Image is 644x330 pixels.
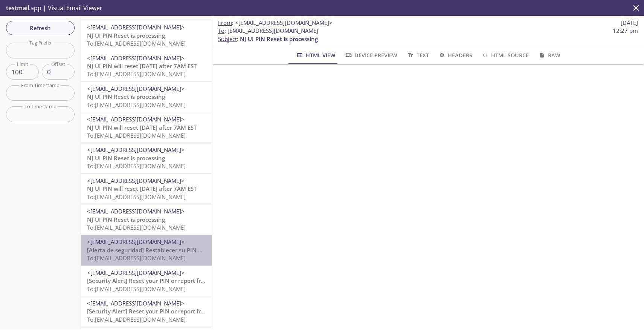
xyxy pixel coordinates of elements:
[87,269,185,276] span: <[EMAIL_ADDRESS][DOMAIN_NAME]>
[87,101,186,109] span: To: [EMAIL_ADDRESS][DOMAIN_NAME]
[87,193,186,201] span: To: [EMAIL_ADDRESS][DOMAIN_NAME]
[87,132,186,139] span: To: [EMAIL_ADDRESS][DOMAIN_NAME]
[438,51,472,60] span: Headers
[12,23,69,33] span: Refresh
[81,20,212,51] div: <[EMAIL_ADDRESS][DOMAIN_NAME]>NJ UI PIN Reset is processingTo:[EMAIL_ADDRESS][DOMAIN_NAME]
[87,146,185,153] span: <[EMAIL_ADDRESS][DOMAIN_NAME]>
[87,277,211,284] span: [Security Alert] Reset your PIN or report fraud
[87,307,211,315] span: [Security Alert] Reset your PIN or report fraud
[345,51,397,60] span: Device Preview
[87,70,186,78] span: To: [EMAIL_ADDRESS][DOMAIN_NAME]
[87,23,185,31] span: <[EMAIL_ADDRESS][DOMAIN_NAME]>
[87,40,186,47] span: To: [EMAIL_ADDRESS][DOMAIN_NAME]
[6,4,29,12] span: testmail
[87,216,165,223] span: NJ UI PIN Reset is processing
[81,82,212,112] div: <[EMAIL_ADDRESS][DOMAIN_NAME]>NJ UI PIN Reset is processingTo:[EMAIL_ADDRESS][DOMAIN_NAME]
[218,27,318,35] span: : [EMAIL_ADDRESS][DOMAIN_NAME]
[240,35,318,43] span: NJ UI PIN Reset is processing
[218,19,232,26] span: From
[621,19,638,27] span: [DATE]
[87,62,197,70] span: NJ UI PIN will reset [DATE] after 7AM EST
[218,27,224,34] span: To
[87,115,185,123] span: <[EMAIL_ADDRESS][DOMAIN_NAME]>
[87,316,186,323] span: To: [EMAIL_ADDRESS][DOMAIN_NAME]
[218,35,237,43] span: Subject
[81,112,212,143] div: <[EMAIL_ADDRESS][DOMAIN_NAME]>NJ UI PIN will reset [DATE] after 7AM ESTTo:[EMAIL_ADDRESS][DOMAIN_...
[81,204,212,235] div: <[EMAIL_ADDRESS][DOMAIN_NAME]>NJ UI PIN Reset is processingTo:[EMAIL_ADDRESS][DOMAIN_NAME]
[406,51,429,60] span: Text
[218,19,333,27] span: :
[87,246,259,254] span: [Alerta de seguridad] Restablecer su PIN o denunciar un fraude
[613,27,638,35] span: 12:27 pm
[87,54,185,62] span: <[EMAIL_ADDRESS][DOMAIN_NAME]>
[87,93,165,100] span: NJ UI PIN Reset is processing
[87,162,186,170] span: To: [EMAIL_ADDRESS][DOMAIN_NAME]
[87,85,185,92] span: <[EMAIL_ADDRESS][DOMAIN_NAME]>
[87,177,185,184] span: <[EMAIL_ADDRESS][DOMAIN_NAME]>
[87,9,186,17] span: To: [EMAIL_ADDRESS][DOMAIN_NAME]
[296,51,335,60] span: HTML View
[87,285,186,293] span: To: [EMAIL_ADDRESS][DOMAIN_NAME]
[87,207,185,215] span: <[EMAIL_ADDRESS][DOMAIN_NAME]>
[87,124,197,131] span: NJ UI PIN will reset [DATE] after 7AM EST
[81,174,212,204] div: <[EMAIL_ADDRESS][DOMAIN_NAME]>NJ UI PIN will reset [DATE] after 7AM ESTTo:[EMAIL_ADDRESS][DOMAIN_...
[235,19,333,26] span: <[EMAIL_ADDRESS][DOMAIN_NAME]>
[81,51,212,81] div: <[EMAIL_ADDRESS][DOMAIN_NAME]>NJ UI PIN will reset [DATE] after 7AM ESTTo:[EMAIL_ADDRESS][DOMAIN_...
[81,266,212,296] div: <[EMAIL_ADDRESS][DOMAIN_NAME]>[Security Alert] Reset your PIN or report fraudTo:[EMAIL_ADDRESS][D...
[87,224,186,231] span: To: [EMAIL_ADDRESS][DOMAIN_NAME]
[87,299,185,307] span: <[EMAIL_ADDRESS][DOMAIN_NAME]>
[81,296,212,327] div: <[EMAIL_ADDRESS][DOMAIN_NAME]>[Security Alert] Reset your PIN or report fraudTo:[EMAIL_ADDRESS][D...
[81,235,212,265] div: <[EMAIL_ADDRESS][DOMAIN_NAME]>[Alerta de seguridad] Restablecer su PIN o denunciar un fraudeTo:[E...
[6,21,75,35] button: Refresh
[87,238,185,246] span: <[EMAIL_ADDRESS][DOMAIN_NAME]>
[87,154,165,162] span: NJ UI PIN Reset is processing
[81,143,212,173] div: <[EMAIL_ADDRESS][DOMAIN_NAME]>NJ UI PIN Reset is processingTo:[EMAIL_ADDRESS][DOMAIN_NAME]
[87,185,197,192] span: NJ UI PIN will reset [DATE] after 7AM EST
[538,51,560,60] span: Raw
[87,254,186,262] span: To: [EMAIL_ADDRESS][DOMAIN_NAME]
[218,27,638,43] p: :
[87,32,165,39] span: NJ UI PIN Reset is processing
[481,51,529,60] span: HTML Source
